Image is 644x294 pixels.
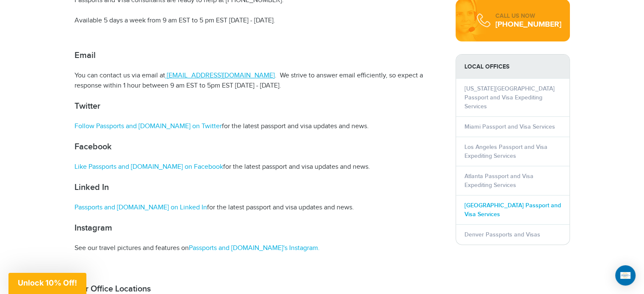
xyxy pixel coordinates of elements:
[75,203,207,212] a: Passports and [DOMAIN_NAME] on Linked In
[75,16,443,26] p: Available 5 days a week from 9 am EST to 5 pm EST [DATE] - [DATE].
[75,71,443,91] p: You can contact us via email at . We strive to answer email efficiently, so expect a response wit...
[189,244,320,252] a: Passports and [DOMAIN_NAME]'s Instagram.
[75,121,443,132] p: for the latest passport and visa updates and news.
[495,12,561,20] div: CALL US NOW
[615,265,636,286] div: Open Intercom Messenger
[75,162,443,172] p: for the latest passport and visa updates and news.
[75,182,443,192] h2: Linked In
[464,231,540,238] a: Denver Passports and Visas
[464,202,561,218] a: [GEOGRAPHIC_DATA] Passport and Visa Services
[75,101,443,111] h2: Twitter
[75,203,443,213] p: for the latest passport and visa updates and news.
[8,273,86,294] div: Unlock 10% Off!
[18,278,77,287] span: Unlock 10% Off!
[495,20,561,29] div: [PHONE_NUMBER]
[464,173,533,189] a: Atlanta Passport and Visa Expediting Services
[75,142,443,152] h2: Facebook
[464,85,555,110] a: [US_STATE][GEOGRAPHIC_DATA] Passport and Visa Expediting Services
[75,122,222,130] a: Follow Passports and [DOMAIN_NAME] on Twitter
[464,143,547,159] a: Los Angeles Passport and Visa Expediting Services
[75,223,443,233] h2: Instagram
[75,284,443,294] h2: Our Office Locations
[464,123,555,130] a: Miami Passport and Visa Services
[75,163,223,171] a: Like Passports and [DOMAIN_NAME] on Facebook
[75,50,443,60] h2: Email
[75,243,443,253] p: See our travel pictures and features on
[456,55,569,79] strong: LOCAL OFFICES
[165,71,275,80] a: [EMAIL_ADDRESS][DOMAIN_NAME]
